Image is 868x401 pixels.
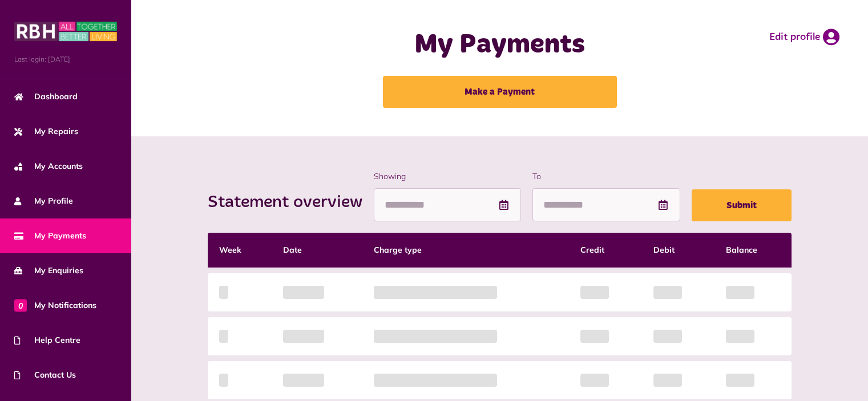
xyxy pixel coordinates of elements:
[14,230,86,242] span: My Payments
[14,195,73,207] span: My Profile
[327,29,673,62] h1: My Payments
[14,265,83,277] span: My Enquiries
[14,299,96,311] span: My Notifications
[383,76,617,108] a: Make a Payment
[14,125,78,137] span: My Repairs
[769,29,839,46] a: Edit profile
[14,160,83,172] span: My Accounts
[14,20,117,43] img: MyRBH
[14,299,27,311] span: 0
[14,91,78,103] span: Dashboard
[14,369,76,381] span: Contact Us
[14,334,80,346] span: Help Centre
[14,54,117,64] span: Last login: [DATE]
